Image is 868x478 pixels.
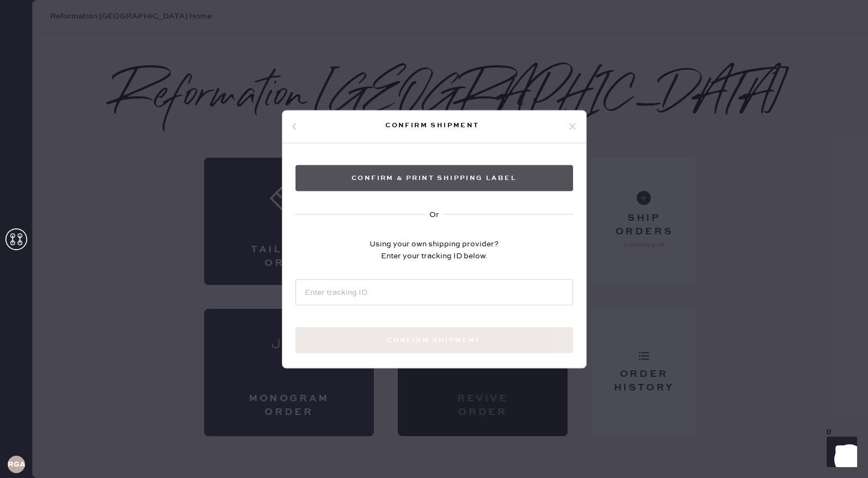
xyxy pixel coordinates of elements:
h3: RGA [8,461,25,468]
iframe: Front Chat [816,429,863,476]
div: Confirm shipment [298,119,568,132]
div: Or [429,208,439,220]
div: Using your own shipping provider? Enter your tracking ID below. [370,238,498,262]
input: Enter tracking ID [296,279,573,305]
button: Confirm shipment [296,327,573,353]
button: Confirm & Print shipping label [296,165,573,191]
